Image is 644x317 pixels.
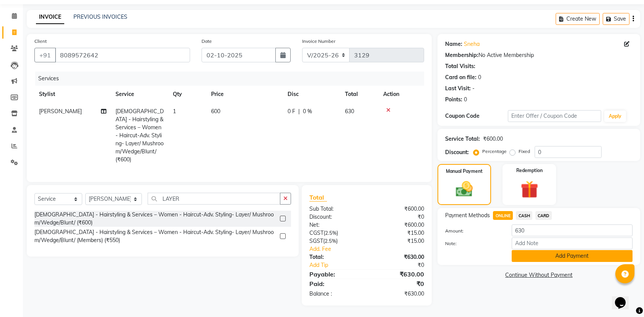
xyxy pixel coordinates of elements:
[304,237,367,245] div: ( )
[211,108,220,115] span: 600
[325,230,337,236] span: 2.5%
[535,211,552,220] span: CARD
[604,111,626,122] button: Apply
[450,179,478,199] img: _cash.svg
[340,86,379,103] th: Total
[515,179,544,200] img: _gift.svg
[367,205,430,213] div: ₹600.00
[445,85,471,93] div: Last Visit:
[303,107,312,115] span: 0 %
[379,86,424,103] th: Action
[439,271,639,279] a: Continue Without Payment
[445,112,507,120] div: Coupon Code
[304,245,430,253] a: Add. Fee
[34,211,277,227] div: [DEMOGRAPHIC_DATA] - Hairstyling & Services – Women - Haircut-Adv. Styling- Layer/ Mushroom/Wedge...
[377,261,430,269] div: ₹0
[304,270,367,279] div: Payable:
[367,279,430,288] div: ₹0
[493,211,513,220] span: ONLINE
[367,213,430,221] div: ₹0
[464,40,480,48] a: Sneha
[34,86,111,103] th: Stylist
[115,108,164,163] span: [DEMOGRAPHIC_DATA] - Hairstyling & Services – Women - Haircut-Adv. Styling- Layer/ Mushroom/Wedge...
[34,38,47,45] label: Client
[55,48,190,62] input: Search by Name/Mobile/Email/Code
[612,286,636,309] iframe: chat widget
[508,110,602,122] input: Enter Offer / Coupon Code
[446,168,483,175] label: Manual Payment
[298,107,300,115] span: |
[516,167,543,174] label: Redemption
[445,96,462,104] div: Points:
[445,40,462,48] div: Name:
[288,107,295,115] span: 0 F
[36,10,64,24] a: INVOICE
[111,86,168,103] th: Service
[302,38,335,45] label: Invoice Number
[367,270,430,279] div: ₹630.00
[472,85,475,93] div: -
[445,51,478,59] div: Membership:
[309,229,324,236] span: CGST
[283,86,340,103] th: Disc
[345,108,354,115] span: 630
[148,193,280,205] input: Search or Scan
[445,62,475,70] div: Total Visits:
[304,213,367,221] div: Discount:
[304,205,367,213] div: Sub Total:
[556,13,600,25] button: Create New
[309,237,323,244] span: SGST
[445,73,476,81] div: Card on file:
[325,238,336,244] span: 2.5%
[603,13,629,25] button: Save
[367,221,430,229] div: ₹600.00
[512,250,633,262] button: Add Payment
[304,253,367,261] div: Total:
[367,290,430,298] div: ₹630.00
[304,221,367,229] div: Net:
[482,148,507,155] label: Percentage
[367,229,430,237] div: ₹15.00
[445,135,480,143] div: Service Total:
[173,108,176,115] span: 1
[367,253,430,261] div: ₹630.00
[367,237,430,245] div: ₹15.00
[168,86,207,103] th: Qty
[39,108,82,115] span: [PERSON_NAME]
[304,279,367,288] div: Paid:
[516,211,532,220] span: CASH
[304,290,367,298] div: Balance :
[35,72,430,86] div: Services
[464,96,467,104] div: 0
[439,240,506,247] label: Note:
[445,211,490,219] span: Payment Methods
[202,38,212,45] label: Date
[512,224,633,236] input: Amount
[445,148,469,156] div: Discount:
[445,51,633,59] div: No Active Membership
[304,229,367,237] div: ( )
[519,148,530,155] label: Fixed
[309,193,327,202] span: Total
[73,13,127,20] a: PREVIOUS INVOICES
[34,48,56,62] button: +91
[478,73,481,81] div: 0
[439,228,506,234] label: Amount:
[483,135,503,143] div: ₹600.00
[34,228,277,244] div: [DEMOGRAPHIC_DATA] - Hairstyling & Services – Women - Haircut-Adv. Styling- Layer/ Mushroom/Wedge...
[207,86,283,103] th: Price
[512,237,633,249] input: Add Note
[304,261,377,269] a: Add Tip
